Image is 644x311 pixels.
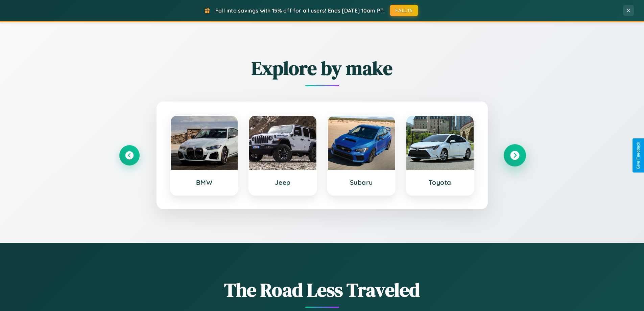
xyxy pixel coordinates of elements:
[413,178,467,186] h3: Toyota
[256,178,310,186] h3: Jeep
[335,178,388,186] h3: Subaru
[177,178,231,186] h3: BMW
[215,7,385,14] span: Fall into savings with 15% off for all users! Ends [DATE] 10am PT.
[119,277,525,303] h1: The Road Less Traveled
[636,142,641,169] div: Give Feedback
[119,55,525,81] h2: Explore by make
[390,5,418,16] button: FALL15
